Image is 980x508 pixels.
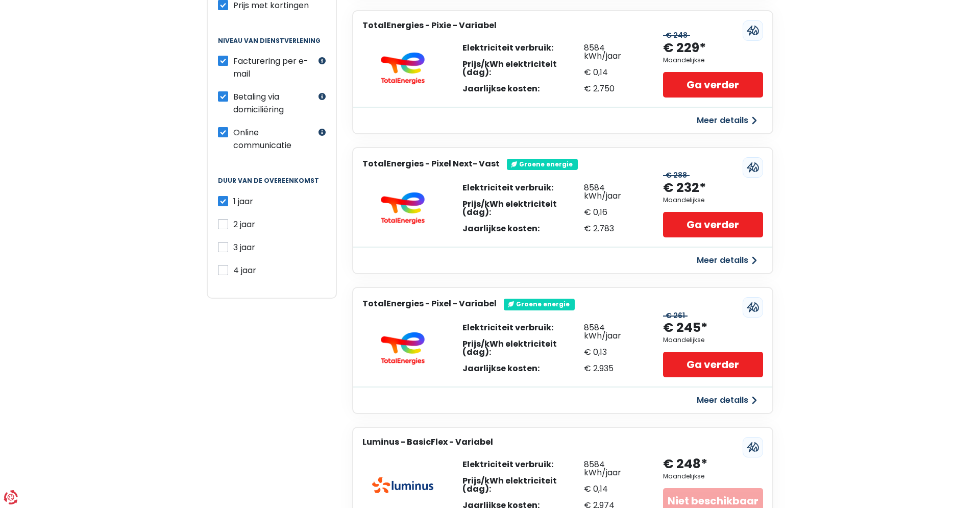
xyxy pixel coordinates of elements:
div: 8584 kWh/jaar [584,184,643,200]
div: 8584 kWh/jaar [584,461,643,477]
div: Maandelijkse [663,473,704,480]
div: Maandelijkse [663,57,704,64]
button: Meer details [691,391,763,409]
label: Betaling via domiciliëring [233,90,316,116]
a: Ga verder [663,352,763,377]
div: Jaarlijkse kosten: [462,365,584,373]
span: 3 jaar [233,241,255,253]
div: Groene energie [504,299,575,310]
div: Prijs/kWh elektriciteit (dag): [462,200,584,216]
div: € 232* [663,180,706,197]
div: € 2.750 [584,85,643,93]
h3: TotalEnergies - Pixie - Variabel [362,20,497,30]
div: Elektriciteit verbruik: [462,461,584,469]
div: Prijs/kWh elektriciteit (dag): [462,477,584,493]
a: Ga verder [663,212,763,237]
h3: TotalEnergies - Pixel Next- Vast [362,159,500,168]
button: Meer details [691,251,763,270]
div: Elektriciteit verbruik: [462,324,584,332]
img: TotalEnergies [372,192,433,225]
div: € 0,14 [584,68,643,77]
button: Meer details [691,111,763,130]
span: 1 jaar [233,196,253,207]
div: Groene energie [507,159,578,170]
h3: Luminus - BasicFlex - Variabel [362,437,493,447]
div: € 2.783 [584,225,643,233]
div: € 261 [663,311,688,320]
div: Prijs/kWh elektriciteit (dag): [462,60,584,77]
div: Maandelijkse [663,336,704,344]
img: Luminus [372,477,433,493]
div: € 248* [663,456,707,473]
div: Prijs/kWh elektriciteit (dag): [462,340,584,356]
div: Jaarlijkse kosten: [462,225,584,233]
span: 4 jaar [233,264,256,276]
div: Elektriciteit verbruik: [462,184,584,192]
legend: Duur van de overeenkomst [218,177,326,195]
div: € 0,16 [584,208,643,216]
label: Online communicatie [233,126,316,152]
div: € 229* [663,40,706,57]
div: Elektriciteit verbruik: [462,44,584,52]
img: TotalEnergies [372,52,433,85]
legend: Niveau van dienstverlening [218,37,326,55]
div: 8584 kWh/jaar [584,44,643,60]
div: € 245* [663,320,707,336]
div: € 2.935 [584,365,643,373]
div: € 288 [663,171,690,180]
div: Maandelijkse [663,197,704,204]
div: € 0,14 [584,485,643,493]
div: 8584 kWh/jaar [584,324,643,340]
img: TotalEnergies [372,332,433,365]
label: Facturering per e-mail [233,55,316,80]
h3: TotalEnergies - Pixel - Variabel [362,299,497,308]
div: Jaarlijkse kosten: [462,85,584,93]
span: 2 jaar [233,219,255,230]
div: € 0,13 [584,348,643,356]
a: Ga verder [663,72,763,98]
div: € 248 [663,31,690,40]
